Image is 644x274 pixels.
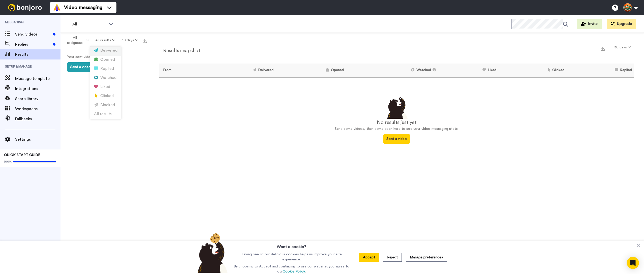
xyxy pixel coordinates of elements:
span: Send videos [15,31,51,37]
a: Send a video [383,137,410,141]
button: Export all results that match these filters now. [141,37,148,44]
span: Workspaces [15,106,60,112]
p: Your sent videos will appear here [67,54,143,60]
button: Reject [383,253,402,262]
span: Message template [15,76,60,82]
span: 100% [4,160,12,164]
h3: Want a cookie? [277,241,306,250]
img: vm-color.svg [53,4,61,12]
div: Replied [94,66,117,72]
div: Open Intercom Messenger [627,257,639,269]
a: Cookie Policy [283,270,305,273]
p: Taking one of our delicious cookies helps us improve your site experience. [232,252,351,262]
th: Clicked [498,64,567,77]
th: From [159,64,198,77]
img: bj-logo-header-white.svg [6,4,44,11]
button: All assignees [62,33,92,47]
div: Watched [94,75,117,81]
p: By choosing to Accept and continuing to use our website, you agree to our . [232,264,351,274]
div: Opened [94,57,117,63]
span: Share library [15,96,60,102]
button: Invite [577,19,602,29]
th: Delivered [198,64,275,77]
img: export.svg [601,47,605,51]
button: All results [92,36,118,45]
img: results-emptystates.png [384,96,409,119]
th: Liked [440,64,498,77]
button: Send a video [383,134,410,144]
span: Settings [15,136,60,142]
h2: Results snapshot [159,48,200,53]
button: Upgrade [607,19,636,29]
button: Accept [359,253,379,262]
div: Blocked [94,102,117,108]
th: Replied [566,64,634,77]
img: export.svg [143,39,147,43]
div: Clicked [94,93,117,99]
button: Export a summary of each team member’s results that match this filter now. [599,45,606,52]
th: Opened [275,64,346,77]
button: Manage preferences [406,253,447,262]
span: All [72,21,106,27]
button: 30 days [118,36,141,45]
div: Liked [94,84,117,90]
div: Delivered [94,48,117,53]
span: Replies [15,41,51,47]
span: Video messaging [64,4,102,11]
img: bear-with-cookie.png [193,233,230,273]
span: QUICK START GUIDE [4,153,40,157]
span: All assignees [65,35,85,45]
button: Send a video [67,62,94,72]
span: Results [15,51,60,57]
div: No results just yet [159,119,634,126]
span: Integrations [15,86,60,92]
div: All results [94,111,117,117]
p: Send some videos, then come back here to see your video messaging stats. [159,126,634,132]
span: Fallbacks [15,116,60,122]
th: Watched [346,64,440,77]
button: 30 days [611,43,634,52]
